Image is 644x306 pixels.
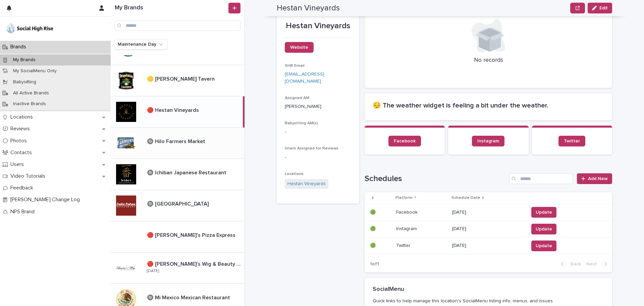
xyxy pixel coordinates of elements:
[111,96,245,128] a: 🔴 Hestan Vineyards🔴 Hestan Vineyards
[452,243,523,249] p: [DATE]
[388,136,421,146] a: Facebook
[111,159,245,190] a: 🔘 Ichiban Japanese Restaurant🔘 Ichiban Japanese Restaurant
[8,57,41,63] p: My Brands
[147,75,216,82] p: 🟡 [PERSON_NAME] Tavern
[8,149,37,156] p: Contacts
[586,262,601,266] span: Next
[147,200,210,207] p: 🔘 [GEOGRAPHIC_DATA]
[373,101,604,110] h2: 😔 The weather widget is feeling a bit under the weather.
[365,237,612,254] tr: 🟢🟢 TwitterTwitter [DATE]Update
[115,39,167,50] button: Maintenance Day
[285,72,324,84] a: [EMAIL_ADDRESS][DOMAIN_NAME]
[599,6,608,10] span: Edit
[8,68,62,74] p: My SocialMenu Only
[577,173,612,184] a: Add New
[285,103,351,110] p: [PERSON_NAME]
[373,57,604,64] p: No records
[536,209,552,216] span: Update
[584,261,612,267] button: Next
[395,194,413,202] p: Platform
[531,224,556,234] button: Update
[373,298,601,304] p: Quick links to help manage this location's SocialMenu listing info, menus, and issues.
[8,173,51,179] p: Video Tutorials
[536,226,552,232] span: Update
[396,242,412,249] p: Twitter
[564,139,580,143] span: Twitter
[285,96,309,100] span: Assigned AM
[509,173,573,184] input: Search
[285,121,318,125] span: Babysitting AM(s)
[8,44,32,50] p: Brands
[8,79,42,85] p: Babysitting
[555,261,584,267] button: Back
[111,253,245,284] a: 🔴 [PERSON_NAME]'s Wig & Beauty Supply and Salon🔴 [PERSON_NAME]'s Wig & Beauty Supply and Salon [D...
[147,106,200,114] p: 🔴 Hestan Vineyards
[370,242,377,249] p: 🟢
[147,231,237,238] p: 🔴 [PERSON_NAME]'s Pizza Express
[147,293,231,301] p: 🔘 Mi Mexico Mexican Restaurant
[115,20,240,31] input: Search
[285,146,338,150] span: Intern Assigned for Reviews
[452,210,523,215] p: [DATE]
[285,154,351,161] p: -
[277,3,340,13] h2: Hestan Vineyards
[396,208,419,215] p: Facebook
[588,3,612,13] button: Edit
[285,172,304,176] span: Locations
[8,196,85,203] p: [PERSON_NAME] Change Log
[373,286,404,293] h2: SocialMenu
[111,128,245,159] a: 🔘 Hilo Farmers Market🔘 Hilo Farmers Market
[8,161,29,168] p: Users
[370,208,377,215] p: 🟢
[8,114,38,120] p: Locations
[285,64,305,68] span: SHR Email
[365,174,506,184] h1: Schedules
[8,185,39,191] p: Feedback
[396,225,418,232] p: Instagram
[477,139,499,143] span: Instagram
[558,136,585,146] a: Twitter
[290,45,308,50] span: Website
[147,137,207,145] p: 🔘 Hilo Farmers Market
[8,90,54,96] p: All Active Brands
[147,260,243,267] p: 🔴 Laura's Wig & Beauty Supply and Salon
[285,21,351,31] p: Hestan Vineyards
[8,209,40,215] p: NPS Brand
[111,221,245,253] a: 🔴 [PERSON_NAME]'s Pizza Express🔴 [PERSON_NAME]'s Pizza Express
[394,139,416,143] span: Facebook
[111,65,245,96] a: 🟡 [PERSON_NAME] Tavern🟡 [PERSON_NAME] Tavern
[111,190,245,221] a: 🔘 [GEOGRAPHIC_DATA]🔘 [GEOGRAPHIC_DATA]
[365,256,384,272] p: 1 of 1
[472,136,504,146] a: Instagram
[8,126,35,132] p: Reviews
[5,22,54,35] img: o5DnuTxEQV6sW9jFYBBf
[365,204,612,221] tr: 🟢🟢 FacebookFacebook [DATE]Update
[567,262,581,266] span: Back
[285,42,314,53] a: Website
[370,225,377,232] p: 🟢
[588,176,608,181] span: Add New
[536,243,552,249] span: Update
[452,226,523,232] p: [DATE]
[451,194,480,202] p: Schedule Date
[8,138,32,144] p: Photos
[147,269,159,273] p: [DATE]
[285,129,351,136] p: -
[8,101,51,107] p: Inactive Brands
[365,221,612,237] tr: 🟢🟢 InstagramInstagram [DATE]Update
[147,168,228,176] p: 🔘 Ichiban Japanese Restaurant
[115,4,227,12] h1: My Brands
[531,241,556,251] button: Update
[531,207,556,218] button: Update
[287,180,326,187] a: Hestan Vineyards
